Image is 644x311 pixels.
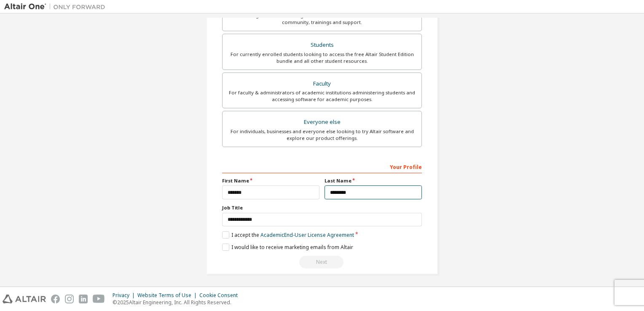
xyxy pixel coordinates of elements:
[4,3,110,11] img: Altair One
[222,256,422,268] div: Read and acccept EULA to continue
[260,231,354,239] a: Academic End-User License Agreement
[222,160,422,173] div: Your Profile
[228,12,416,26] div: For existing customers looking to access software downloads, HPC resources, community, trainings ...
[113,299,243,306] p: © 2025 Altair Engineering, Inc. All Rights Reserved.
[228,89,416,103] div: For faculty & administrators of academic institutions administering students and accessing softwa...
[228,39,416,51] div: Students
[93,295,105,303] img: youtube.svg
[228,51,416,64] div: For currently enrolled students looking to access the free Altair Student Edition bundle and all ...
[3,295,46,303] img: altair_logo.svg
[137,292,199,299] div: Website Terms of Use
[65,295,74,303] img: instagram.svg
[222,231,354,239] label: I accept the
[51,295,60,303] img: facebook.svg
[222,244,353,251] label: I would like to receive marketing emails from Altair
[222,204,422,211] label: Job Title
[325,177,422,184] label: Last Name
[199,292,243,299] div: Cookie Consent
[79,295,88,303] img: linkedin.svg
[113,292,137,299] div: Privacy
[228,128,416,142] div: For individuals, businesses and everyone else looking to try Altair software and explore our prod...
[228,78,416,90] div: Faculty
[228,116,416,128] div: Everyone else
[222,177,319,184] label: First Name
